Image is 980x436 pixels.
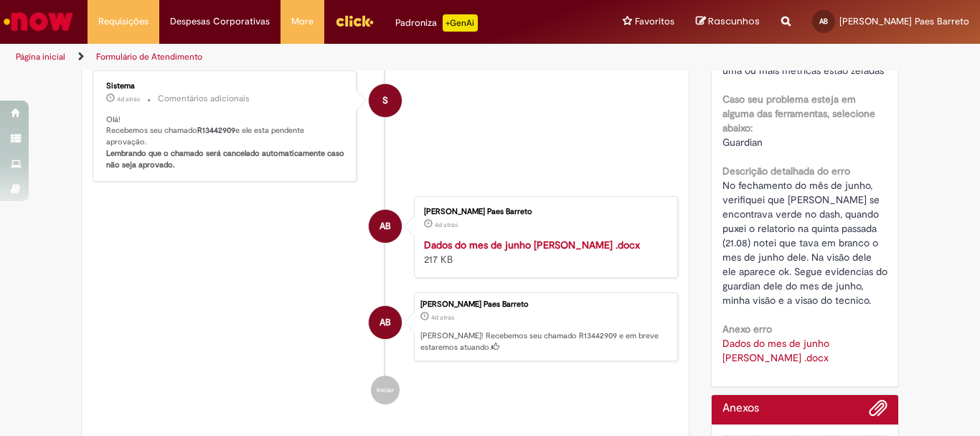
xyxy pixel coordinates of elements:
[722,323,772,335] b: Anexo erro
[722,50,884,77] span: Vejo o nome do funcionário, mas uma ou mais métricas estão zeradas
[722,337,832,364] a: Download de Dados do mes de junho Paulo - Dash .docx
[443,14,478,32] p: +GenAi
[106,82,345,91] div: Sistema
[420,330,670,353] p: [PERSON_NAME]! Recebemos seu chamado R13442909 e em breve estaremos atuando.
[170,14,270,29] span: Despesas Corporativas
[158,93,250,105] small: Comentários adicionais
[197,125,235,136] b: R13442909
[369,84,402,117] div: System
[722,402,759,415] h2: Anexos
[11,44,643,70] ul: Trilhas de página
[424,238,640,251] a: Dados do mes de junho [PERSON_NAME] .docx
[819,17,828,26] span: AB
[369,210,402,243] div: Ana Vitoria Vieira Paes Barreto
[435,221,458,229] time: 25/08/2025 09:06:19
[722,164,850,177] b: Descrição detalhada do erro
[722,136,763,149] span: Guardian
[395,14,478,32] div: Padroniza
[431,313,454,322] span: 4d atrás
[291,14,314,29] span: More
[696,15,760,29] a: Rascunhos
[93,292,678,361] li: Ana Vitoria Vieira Paes Barreto
[708,14,760,28] span: Rascunhos
[380,305,391,340] span: AB
[117,95,140,103] span: 4d atrás
[431,313,454,322] time: 25/08/2025 09:06:27
[106,148,347,170] b: Lembrando que o chamado será cancelado automaticamente caso não seja aprovado.
[869,399,887,425] button: Adicionar anexos
[380,209,391,243] span: AB
[369,306,402,339] div: Ana Vitoria Vieira Paes Barreto
[420,300,670,309] div: [PERSON_NAME] Paes Barreto
[335,10,374,32] img: click_logo_yellow_360x200.png
[722,179,890,307] span: No fechamento do mês de junho, verifiquei que [PERSON_NAME] se encontrava verde no dash, quando p...
[435,221,458,229] span: 4d atrás
[117,95,140,103] time: 25/08/2025 09:06:42
[96,51,202,62] a: Formulário de Atendimento
[106,114,345,171] p: Olá! Recebemos seu chamado e ele esta pendente aprovação.
[635,14,674,29] span: Favoritos
[382,83,388,118] span: S
[1,7,75,36] img: ServiceNow
[98,14,149,29] span: Requisições
[424,238,663,266] div: 217 KB
[722,93,875,134] b: Caso seu problema esteja em alguma das ferramentas, selecione abaixo:
[424,208,663,216] div: [PERSON_NAME] Paes Barreto
[16,51,65,62] a: Página inicial
[839,15,969,27] span: [PERSON_NAME] Paes Barreto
